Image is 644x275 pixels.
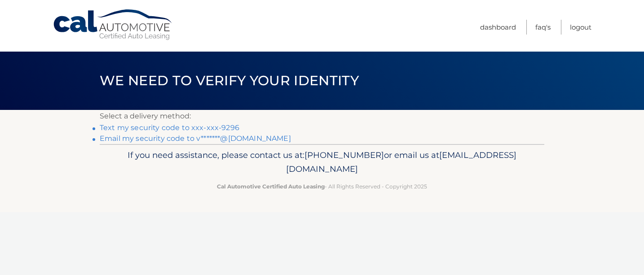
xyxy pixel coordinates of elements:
[100,123,239,132] a: Text my security code to xxx-xxx-9296
[100,72,359,89] span: We need to verify your identity
[100,134,291,143] a: Email my security code to v*******@[DOMAIN_NAME]
[53,9,174,41] a: Cal Automotive
[100,110,544,122] p: Select a delivery method:
[570,20,591,35] a: Logout
[106,148,538,177] p: If you need assistance, please contact us at: or email us at
[304,150,384,160] span: [PHONE_NUMBER]
[217,183,325,190] strong: Cal Automotive Certified Auto Leasing
[535,20,551,35] a: FAQ's
[106,182,538,191] p: - All Rights Reserved - Copyright 2025
[480,20,516,35] a: Dashboard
